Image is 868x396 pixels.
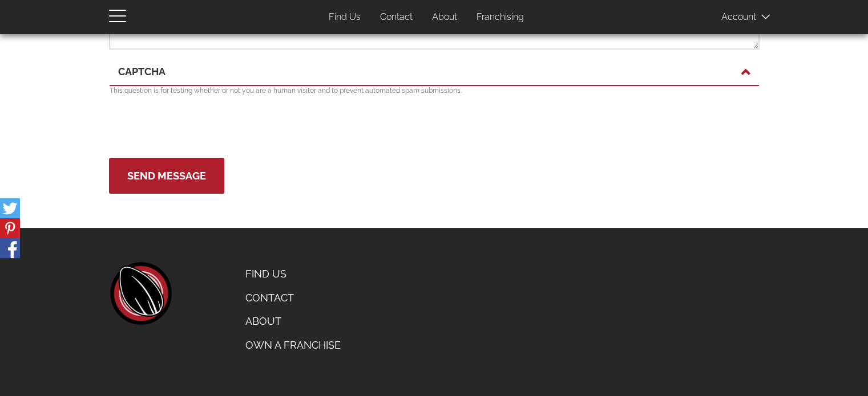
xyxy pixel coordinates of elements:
a: Own a Franchise [237,333,349,357]
a: Find Us [320,6,369,28]
a: CAPTCHA [118,64,750,79]
a: Contact [237,286,349,310]
p: This question is for testing whether or not you are a human visitor and to prevent automated spam... [110,86,759,96]
button: Send Message [109,158,224,194]
a: About [237,309,349,333]
a: Find Us [237,262,349,286]
a: About [423,6,466,28]
a: home [109,262,172,325]
a: Contact [372,6,421,28]
a: Franchising [468,6,532,28]
iframe: reCAPTCHA [110,101,283,146]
